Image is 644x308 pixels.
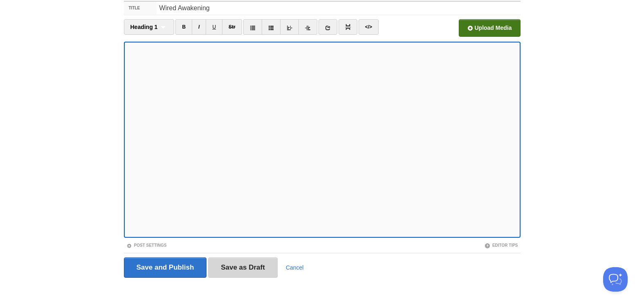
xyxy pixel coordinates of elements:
[229,24,236,30] del: Str
[286,264,304,271] a: Cancel
[345,24,351,30] img: pagebreak-icon.png
[124,257,207,278] input: Save and Publish
[206,19,222,35] a: U
[208,257,278,278] input: Save as Draft
[130,24,158,30] span: Heading 1
[359,19,379,35] a: </>
[175,19,192,35] a: B
[222,19,242,35] a: Str
[485,243,518,248] a: Editor Tips
[603,267,628,292] iframe: Help Scout Beacon - Open
[124,2,157,15] label: Title
[126,243,167,248] a: Post Settings
[192,19,206,35] a: I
